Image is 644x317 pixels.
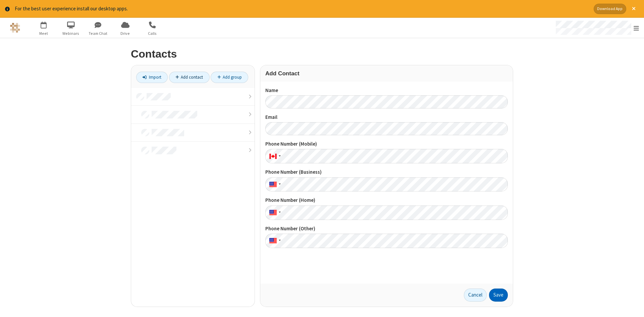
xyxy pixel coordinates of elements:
[265,206,283,220] div: United States: + 1
[265,70,508,77] h3: Add Contact
[265,113,508,121] label: Email
[464,289,487,302] a: Cancel
[58,30,84,36] span: Webinars
[594,4,626,14] button: Download App
[265,177,283,192] div: United States: + 1
[265,225,508,233] label: Phone Number (Other)
[131,48,513,60] h2: Contacts
[31,30,56,36] span: Meet
[265,196,508,204] label: Phone Number (Home)
[10,23,20,33] img: QA Selenium DO NOT DELETE OR CHANGE
[113,30,138,36] span: Drive
[265,140,508,148] label: Phone Number (Mobile)
[265,168,508,176] label: Phone Number (Business)
[169,72,210,83] a: Add contact
[265,149,283,163] div: Canada: + 1
[629,4,639,14] button: Close alert
[140,30,165,36] span: Calls
[211,72,248,83] a: Add group
[2,18,28,38] button: Logo
[136,72,168,83] a: Import
[489,289,508,302] button: Save
[265,87,508,94] label: Name
[265,234,283,248] div: United States: + 1
[549,18,644,38] div: Open menu
[15,5,589,13] div: For the best user experience install our desktop apps.
[86,30,111,36] span: Team Chat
